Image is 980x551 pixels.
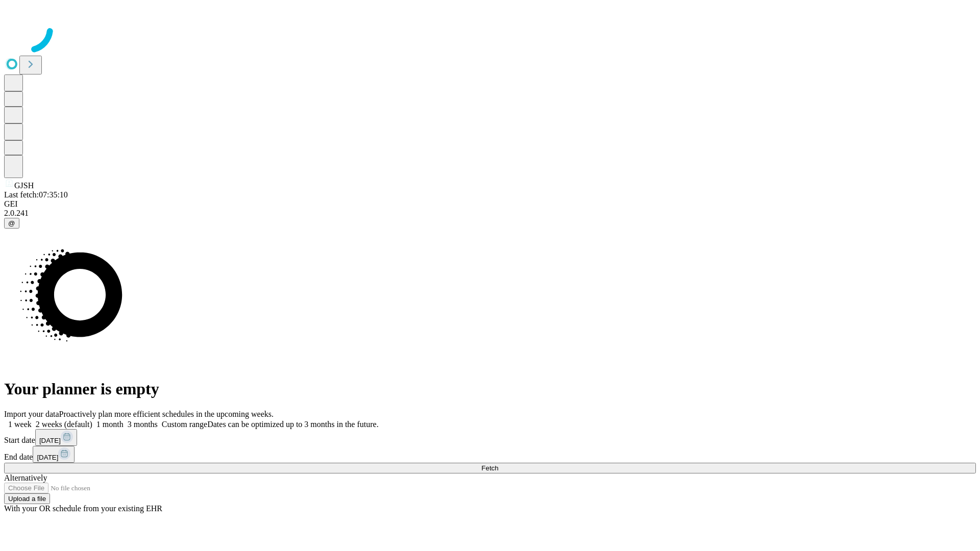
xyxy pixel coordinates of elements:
[4,429,976,446] div: Start date
[481,464,498,472] span: Fetch
[39,437,61,444] span: [DATE]
[14,181,34,190] span: GJSH
[4,209,976,218] div: 2.0.241
[36,420,92,429] span: 2 weeks (default)
[35,429,77,446] button: [DATE]
[4,463,976,473] button: Fetch
[4,199,976,209] div: GEI
[4,473,47,482] span: Alternatively
[4,504,162,513] span: With your OR schedule from your existing EHR
[37,454,58,461] span: [DATE]
[8,219,15,227] span: @
[8,420,32,429] span: 1 week
[59,410,274,418] span: Proactively plan more efficient schedules in the upcoming weeks.
[4,380,976,398] h1: Your planner is empty
[4,493,50,504] button: Upload a file
[33,446,75,463] button: [DATE]
[4,410,59,418] span: Import your data
[4,218,19,229] button: @
[4,190,68,199] span: Last fetch: 07:35:10
[162,420,207,429] span: Custom range
[4,446,976,463] div: End date
[207,420,378,429] span: Dates can be optimized up to 3 months in the future.
[128,420,158,429] span: 3 months
[96,420,124,429] span: 1 month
